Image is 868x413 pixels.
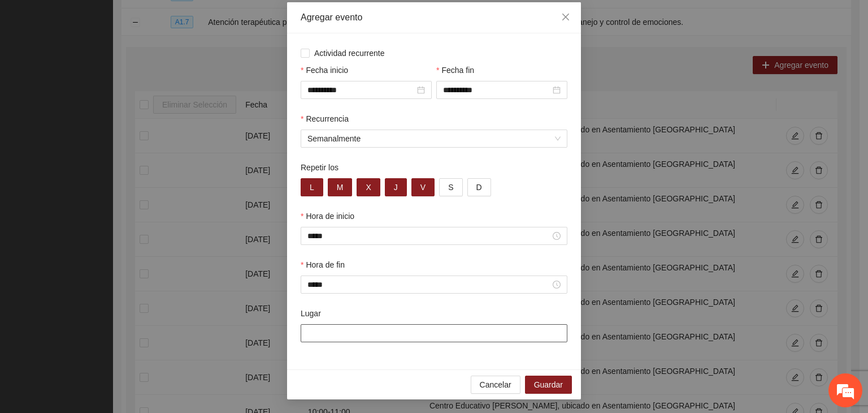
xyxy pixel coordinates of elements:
label: Lugar [301,307,321,320]
span: Guardar [534,378,563,391]
span: X [366,181,371,193]
label: Hora de fin [301,259,345,271]
button: S [439,178,462,196]
input: Lugar [301,324,567,342]
span: V [420,181,426,193]
input: Hora de fin [307,278,550,291]
button: Guardar [525,376,572,394]
label: Hora de inicio [301,210,354,222]
label: Recurrencia [301,113,349,125]
span: Semanalmente [307,130,561,147]
span: S [448,181,453,193]
button: V [411,178,435,196]
textarea: Escriba su mensaje y pulse “Intro” [6,285,215,325]
span: close [561,12,570,21]
label: Fecha inicio [301,64,348,76]
div: Agregar evento [301,11,567,24]
button: M [328,178,353,196]
input: Fecha inicio [307,84,415,96]
span: L [310,181,314,193]
button: L [301,178,323,196]
span: Actividad recurrente [310,47,389,59]
button: X [357,178,380,196]
input: Hora de inicio [307,230,550,242]
span: D [476,181,482,193]
span: Estamos en línea. [66,139,156,253]
button: D [467,178,491,196]
button: J [385,178,407,196]
button: Close [550,2,581,33]
div: Chatee con nosotros ahora [59,58,190,72]
span: J [394,181,398,193]
span: M [337,181,344,193]
label: Fecha fin [436,64,474,76]
label: Repetir los [301,161,338,174]
span: Cancelar [480,378,511,391]
button: Cancelar [471,376,520,394]
input: Fecha fin [443,84,550,96]
div: Minimizar ventana de chat en vivo [185,6,212,33]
